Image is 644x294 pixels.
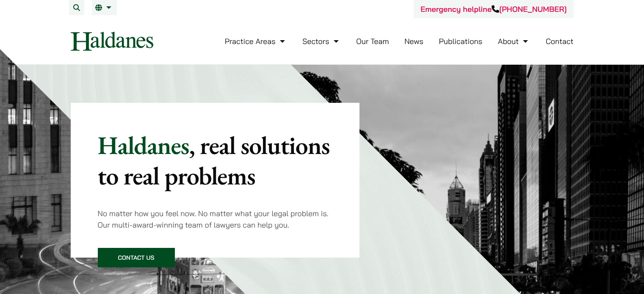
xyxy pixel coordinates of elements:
a: Sectors [302,36,340,46]
a: Publications [439,36,483,46]
a: News [404,36,423,46]
a: About [498,36,530,46]
img: Logo of Haldanes [71,32,153,51]
a: Practice Areas [225,36,287,46]
a: Our Team [356,36,389,46]
mark: , real solutions to real problems [98,129,330,192]
a: EN [95,4,113,11]
a: Emergency helpline[PHONE_NUMBER] [420,4,567,14]
a: Contact [546,36,574,46]
a: Contact Us [98,248,175,267]
p: No matter how you feel now. No matter what your legal problem is. Our multi-award-winning team of... [98,208,333,231]
p: Haldanes [98,130,333,191]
